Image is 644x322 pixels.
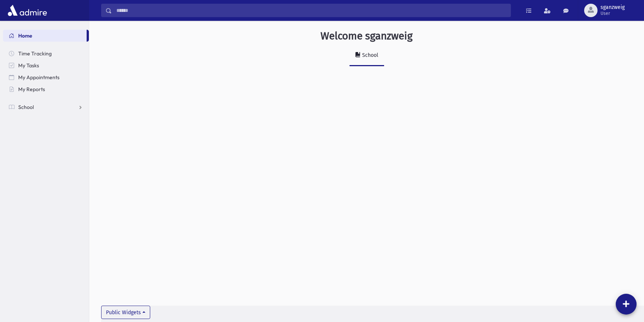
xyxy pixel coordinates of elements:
span: My Appointments [18,74,59,81]
a: My Tasks [3,59,89,71]
a: School [350,45,384,66]
span: School [18,104,34,110]
button: Public Widgets [101,306,150,319]
span: Time Tracking [18,50,52,57]
span: My Reports [18,86,45,93]
span: sganzweig [600,4,625,10]
span: Home [18,32,32,39]
a: School [3,101,89,113]
a: Home [3,30,87,42]
a: My Appointments [3,71,89,83]
div: School [361,52,378,58]
a: My Reports [3,83,89,95]
span: My Tasks [18,62,39,69]
a: Time Tracking [3,48,89,59]
h3: Welcome sganzweig [321,30,413,42]
span: User [600,10,625,16]
input: Search [112,4,511,17]
img: AdmirePro [6,3,49,18]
